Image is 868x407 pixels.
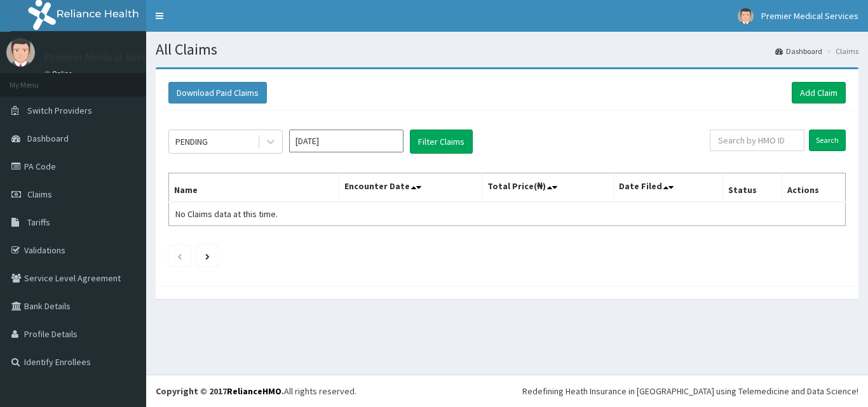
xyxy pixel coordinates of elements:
[175,135,208,148] div: PENDING
[146,375,868,407] footer: All rights reserved.
[169,173,339,203] th: Name
[205,250,210,262] a: Next page
[723,173,782,203] th: Status
[522,385,858,397] div: Redefining Heath Insurance in [GEOGRAPHIC_DATA] using Telemedicine and Data Science!
[44,51,167,63] p: Premier Medical Services
[761,10,858,22] span: Premier Medical Services
[27,217,50,228] span: Tariffs
[782,173,845,203] th: Actions
[27,105,92,116] span: Switch Providers
[227,385,281,397] a: RelianceHMO
[809,130,846,151] input: Search
[792,82,846,103] a: Add Claim
[775,46,822,57] a: Dashboard
[27,189,52,200] span: Claims
[614,173,723,203] th: Date Filed
[710,130,804,151] input: Search by HMO ID
[482,173,614,203] th: Total Price(₦)
[156,41,858,58] h1: All Claims
[175,208,278,220] span: No Claims data at this time.
[27,133,69,144] span: Dashboard
[339,173,482,203] th: Encounter Date
[738,8,754,24] img: User Image
[410,130,473,154] button: Filter Claims
[824,46,858,57] li: Claims
[168,82,267,103] button: Download Paid Claims
[156,385,284,397] strong: Copyright © 2017 .
[44,69,75,78] a: Online
[6,38,35,67] img: User Image
[289,130,403,152] input: Select Month and Year
[177,250,182,262] a: Previous page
